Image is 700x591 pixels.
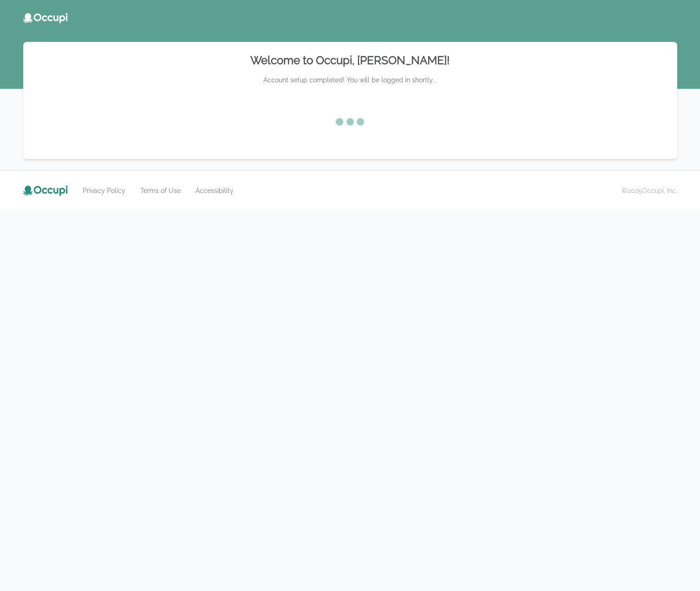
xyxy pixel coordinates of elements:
h2: Welcome to Occupi, [PERSON_NAME]! [34,53,666,68]
a: Privacy Policy [83,186,125,195]
p: Account setup completed! You will be logged in shortly... [34,75,666,85]
a: Terms of Use [140,186,181,195]
small: © 2025 Occupi, Inc. [622,186,677,195]
a: Accessibility [196,186,234,195]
